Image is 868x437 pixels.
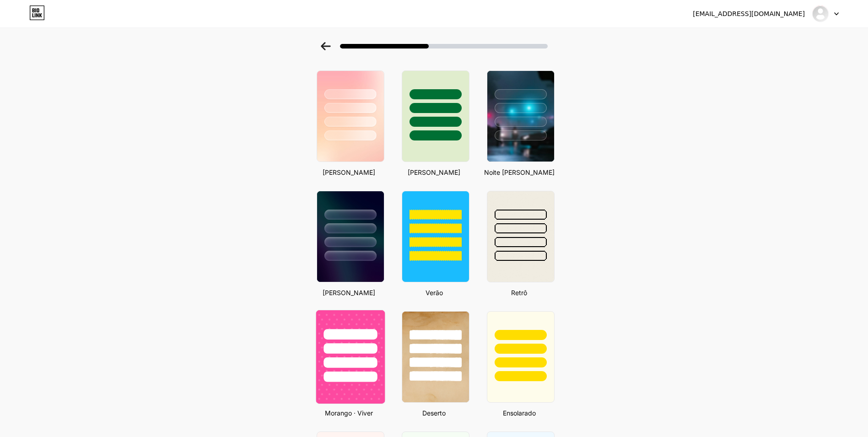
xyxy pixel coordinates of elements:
div: [EMAIL_ADDRESS][DOMAIN_NAME] [693,9,805,19]
div: Noite [PERSON_NAME] [484,167,555,177]
div: Deserto [399,408,469,418]
div: Ensolarado [484,408,555,418]
div: [PERSON_NAME] [314,288,384,297]
img: Stefaniafernanda [812,5,829,22]
div: [PERSON_NAME] [314,167,384,177]
div: Morango · Viver [314,408,384,418]
div: Retrô [484,288,555,297]
img: strawberry.png [316,310,384,404]
div: [PERSON_NAME] [399,167,469,177]
div: Verão [399,288,469,297]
